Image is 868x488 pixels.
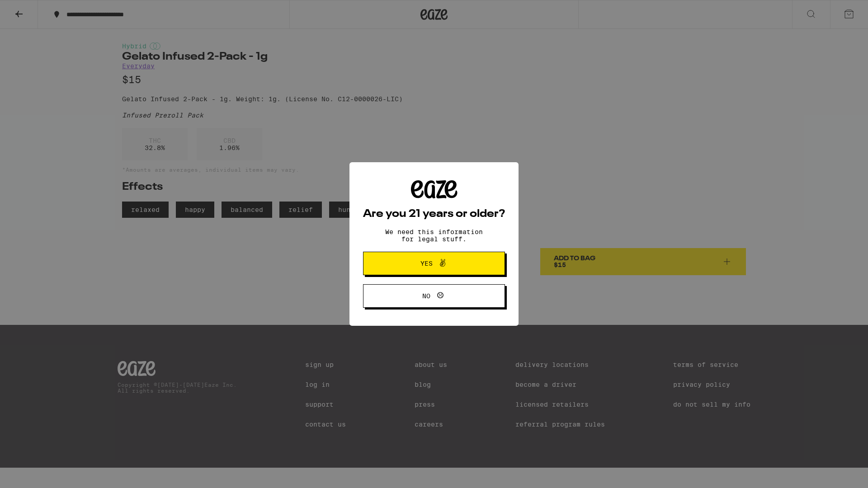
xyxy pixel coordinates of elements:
button: Yes [363,252,505,275]
iframe: Opens a widget where you can find more information [811,461,859,483]
p: We need this information for legal stuff. [377,228,491,243]
span: Yes [420,260,433,267]
span: No [422,293,430,299]
button: No [363,284,505,308]
h2: Are you 21 years or older? [363,209,505,220]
